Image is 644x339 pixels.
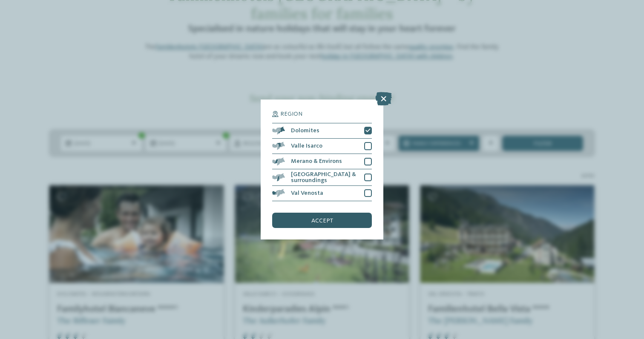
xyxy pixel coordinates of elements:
[291,158,342,164] span: Merano & Environs
[291,171,359,184] span: [GEOGRAPHIC_DATA] & surroundings
[280,111,302,117] span: Region
[291,190,323,196] span: Val Venosta
[291,128,319,134] span: Dolomites
[311,218,333,224] span: accept
[291,143,322,149] span: Valle Isarco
